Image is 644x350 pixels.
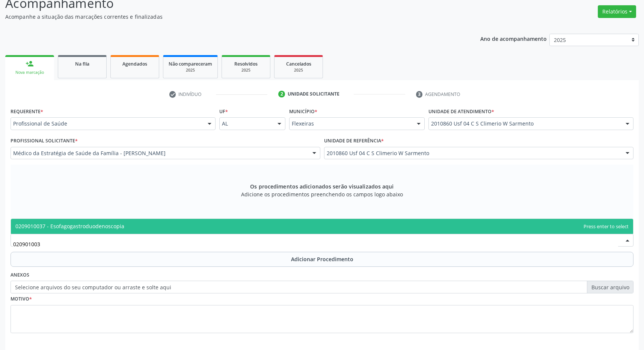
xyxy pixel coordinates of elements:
span: Na fila [75,61,89,67]
span: Agendados [122,61,147,67]
div: Unidade solicitante [288,91,339,97]
span: AL [222,120,270,127]
div: 2025 [280,67,317,73]
input: Buscar por procedimento [13,236,618,251]
label: Motivo [11,293,32,305]
span: Médico da Estratégia de Saúde da Família - [PERSON_NAME] [13,150,305,157]
span: 0209010037 - Esofagogastroduodenoscopia [15,223,124,230]
label: Município [289,106,317,117]
span: Flexeiras [292,120,409,127]
div: person_add [26,60,34,68]
p: Acompanhe a situação das marcações correntes e finalizadas [5,13,449,21]
label: Requerente [11,106,43,117]
span: Profissional de Saúde [13,120,200,127]
button: Adicionar Procedimento [11,252,633,267]
div: 2025 [227,67,265,73]
span: Não compareceram [169,61,212,67]
span: Cancelados [286,61,311,67]
label: Anexos [11,269,29,281]
span: Os procedimentos adicionados serão visualizados aqui [250,182,394,190]
label: Unidade de referência [324,135,384,147]
span: Adicionar Procedimento [291,255,353,263]
button: Relatórios [598,5,636,18]
span: Resolvidos [234,61,258,67]
span: 2010860 Usf 04 C S Climerio W Sarmento [327,150,618,157]
label: Profissional Solicitante [11,135,78,147]
span: 2010860 Usf 04 C S Climerio W Sarmento [431,120,618,127]
p: Ano de acompanhamento [480,34,547,43]
div: Nova marcação [11,70,49,75]
div: 2 [278,91,285,97]
div: 2025 [169,67,212,73]
label: Unidade de atendimento [428,106,494,117]
label: UF [219,106,228,117]
span: Adicione os procedimentos preenchendo os campos logo abaixo [241,190,403,198]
